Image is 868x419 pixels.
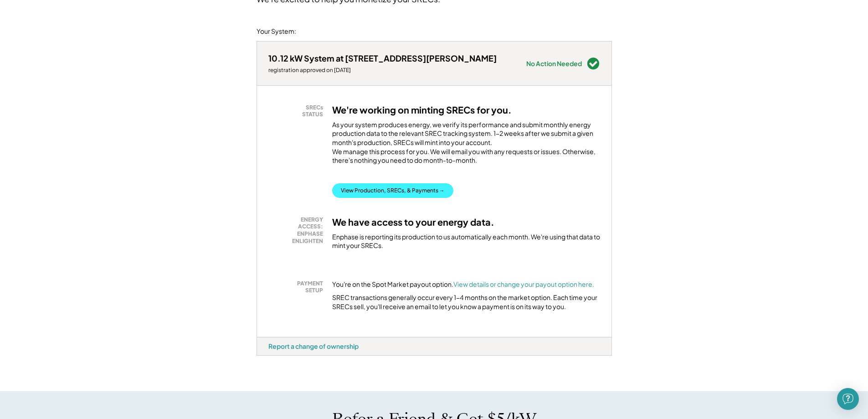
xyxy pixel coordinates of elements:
h3: We have access to your energy data. [332,216,494,228]
div: 10.12 kW System at [STREET_ADDRESS][PERSON_NAME] [268,53,497,63]
div: mo1nnkm5 - VA Distributed [257,356,290,359]
div: Your System: [257,27,296,36]
div: ENERGY ACCESS: ENPHASE ENLIGHTEN [273,216,323,244]
div: Report a change of ownership [268,342,359,350]
div: SRECs STATUS [273,104,323,118]
a: View details or change your payout option here. [453,280,594,288]
div: Open Intercom Messenger [837,388,859,410]
div: No Action Needed [526,60,582,67]
div: PAYMENT SETUP [273,280,323,294]
button: View Production, SRECs, & Payments → [332,183,453,198]
div: As your system produces energy, we verify its performance and submit monthly energy production da... [332,120,600,170]
div: Enphase is reporting its production to us automatically each month. We're using that data to mint... [332,233,600,250]
div: SREC transactions generally occur every 1-4 months on the market option. Each time your SRECs sel... [332,293,600,311]
h3: We're working on minting SRECs for you. [332,104,512,116]
div: You're on the Spot Market payout option. [332,280,594,289]
div: registration approved on [DATE] [268,67,497,74]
